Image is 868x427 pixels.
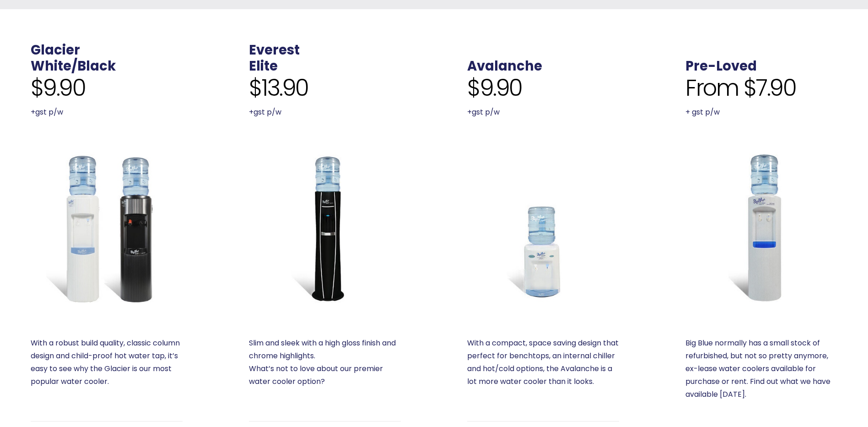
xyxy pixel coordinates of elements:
[249,152,401,304] a: Fill your own Everest Elite
[249,57,278,75] a: Elite
[31,74,86,102] span: $9.90
[467,57,542,75] a: Avalanche
[249,41,300,59] a: Everest
[31,41,80,59] a: Glacier
[467,41,471,59] span: .
[685,106,837,119] p: + gst p/w
[685,74,796,102] span: From $7.90
[467,106,619,119] p: +gst p/w
[31,106,183,119] p: +gst p/w
[31,337,183,388] p: With a robust build quality, classic column design and child-proof hot water tap, it’s easy to se...
[249,74,308,102] span: $13.90
[685,41,689,59] span: .
[685,57,757,75] a: Pre-Loved
[467,337,619,388] p: With a compact, space saving design that perfect for benchtops, an internal chiller and hot/cold ...
[685,152,837,304] a: Refurbished
[467,152,619,304] a: Avalanche
[808,367,855,414] iframe: Chatbot
[31,57,116,75] a: White/Black
[249,106,401,119] p: +gst p/w
[249,337,401,388] p: Slim and sleek with a high gloss finish and chrome highlights. What’s not to love about our premi...
[31,152,183,304] a: Fill your own Glacier
[467,74,522,102] span: $9.90
[685,337,837,401] p: Big Blue normally has a small stock of refurbished, but not so pretty anymore, ex-lease water coo...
